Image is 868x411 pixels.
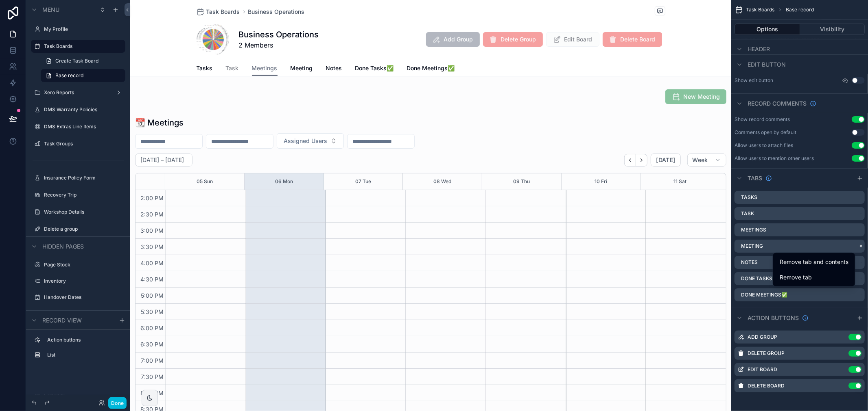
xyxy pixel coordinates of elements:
[252,64,278,72] span: Meetings
[748,100,807,108] span: Record comments
[206,8,240,16] span: Task Boards
[291,64,313,72] span: Meeting
[252,61,278,76] a: Meetings
[780,273,812,282] span: Remove tab
[197,61,213,77] a: Tasks
[407,64,455,72] span: Done Meetings✅
[355,64,394,72] span: Done Tasks✅
[248,8,305,16] a: Business Operations
[197,64,213,72] span: Tasks
[326,61,342,77] a: Notes
[407,61,455,77] a: Done Meetings✅
[239,29,319,40] h1: Business Operations
[748,174,762,182] span: Tabs
[197,8,240,16] a: Task Boards
[326,64,342,72] span: Notes
[746,6,774,13] span: Task Boards
[355,61,394,77] a: Done Tasks✅
[226,61,239,77] a: Task
[800,24,865,35] button: Visibility
[748,61,786,69] span: Edit button
[239,40,319,50] span: 2 Members
[226,64,239,72] span: Task
[780,257,848,267] span: Remove tab and contents
[748,45,770,53] span: Header
[291,61,313,77] a: Meeting
[735,24,800,35] button: Options
[786,6,814,13] span: Base record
